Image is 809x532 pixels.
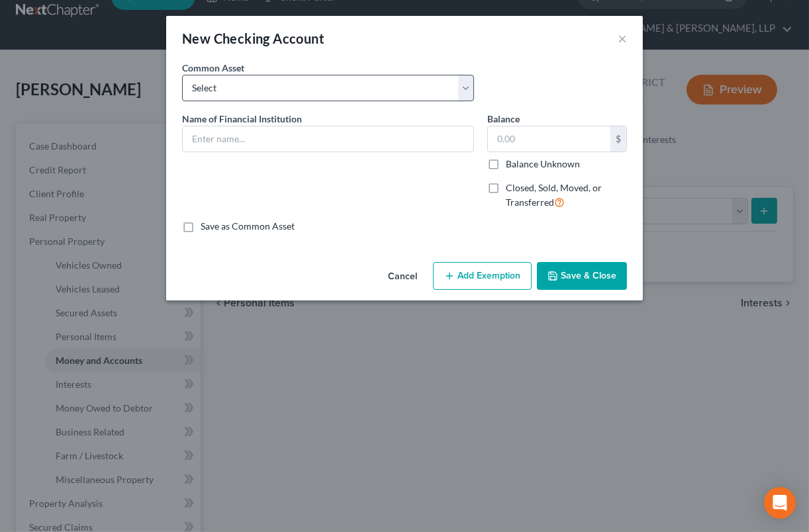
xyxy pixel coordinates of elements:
[488,126,610,152] input: 0.00
[764,487,796,519] div: Open Intercom Messenger
[433,262,532,290] button: Add Exemption
[537,262,627,290] button: Save & Close
[377,263,428,290] button: Cancel
[182,29,324,48] div: New Checking Account
[183,126,473,152] input: Enter name...
[618,30,627,46] button: ×
[506,157,580,171] label: Balance Unknown
[506,182,602,208] span: Closed, Sold, Moved, or Transferred
[182,113,302,124] span: Name of Financial Institution
[487,112,520,126] label: Balance
[182,61,244,75] label: Common Asset
[610,126,626,152] div: $
[201,220,295,233] label: Save as Common Asset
